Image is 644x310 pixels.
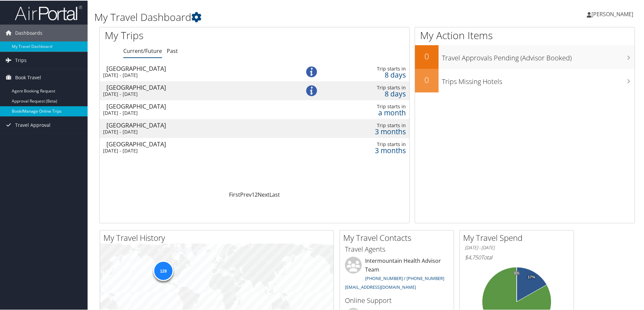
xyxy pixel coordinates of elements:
a: Current/Future [123,47,162,54]
h2: 0 [415,74,439,85]
h3: Travel Agents [345,244,449,253]
div: [DATE] - [DATE] [103,72,284,78]
div: [GEOGRAPHIC_DATA] [106,121,288,128]
div: Trip starts in [334,103,406,109]
h2: My Travel History [103,231,333,243]
a: 1 [252,190,255,198]
span: Book Travel [15,68,41,85]
h3: Online Support [345,295,449,305]
a: Prev [240,190,252,198]
h1: My Trips [105,28,275,42]
img: airportal-logo.png [15,4,82,20]
span: $4,750 [465,253,481,260]
div: [GEOGRAPHIC_DATA] [106,103,288,109]
a: [PHONE_NUMBER] / [PHONE_NUMBER] [365,275,444,281]
a: Past [167,47,178,54]
div: [DATE] - [DATE] [103,147,284,153]
h1: My Travel Dashboard [94,9,458,24]
li: Intermountain Health Advisor Team [342,256,452,292]
h2: My Travel Spend [463,231,574,243]
a: 2 [255,190,258,198]
div: 3 months [334,147,406,153]
h6: [DATE] - [DATE] [465,244,569,250]
tspan: 17% [528,275,535,279]
h2: My Travel Contacts [343,231,454,243]
div: [DATE] - [DATE] [103,90,284,96]
div: 8 days [334,90,406,96]
span: Dashboards [15,24,42,41]
h6: Total [465,253,569,260]
img: alert-flat-solid-info.png [306,66,317,77]
h1: My Action Items [415,28,635,42]
a: Last [269,190,280,198]
div: [DATE] - [DATE] [103,109,284,115]
a: [PERSON_NAME] [587,3,640,24]
span: Travel Approval [15,116,51,133]
div: Trip starts in [334,122,406,128]
div: Trip starts in [334,141,406,147]
span: [PERSON_NAME] [591,10,633,17]
h2: 0 [415,50,439,61]
div: 128 [153,260,173,280]
div: [GEOGRAPHIC_DATA] [106,84,288,90]
a: Next [258,190,269,198]
div: Trip starts in [334,84,406,90]
h3: Travel Approvals Pending (Advisor Booked) [442,49,635,62]
div: [GEOGRAPHIC_DATA] [106,140,288,146]
a: 0Travel Approvals Pending (Advisor Booked) [415,45,635,68]
a: First [229,190,240,198]
span: Trips [15,51,27,68]
div: 8 days [334,71,406,77]
div: [DATE] - [DATE] [103,128,284,134]
div: 3 months [334,128,406,134]
div: Trip starts in [334,65,406,71]
img: alert-flat-solid-info.png [306,85,317,95]
div: [GEOGRAPHIC_DATA] [106,65,288,71]
h3: Trips Missing Hotels [442,73,635,86]
tspan: 0% [514,271,519,275]
a: [EMAIL_ADDRESS][DOMAIN_NAME] [345,283,416,289]
div: a month [334,109,406,115]
a: 0Trips Missing Hotels [415,68,635,92]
